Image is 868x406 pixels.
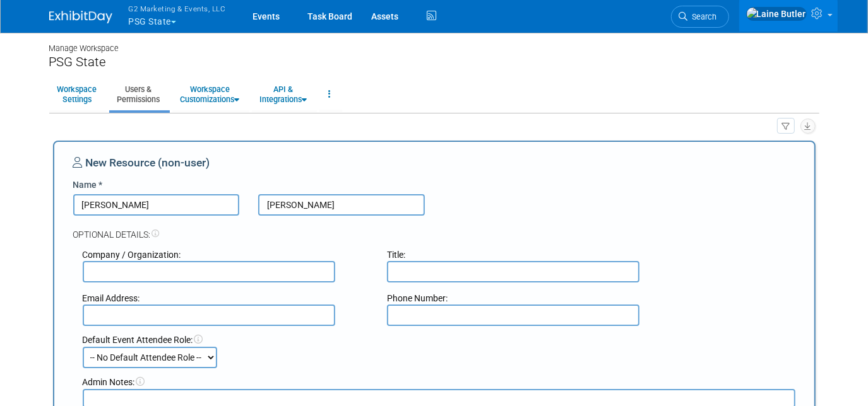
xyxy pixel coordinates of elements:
div: Phone Number: [387,292,673,304]
a: WorkspaceCustomizations [172,79,248,110]
div: Optional Details: [73,216,795,241]
div: Admin Notes: [83,376,795,388]
div: PSG State [49,54,819,70]
a: API &Integrations [252,79,316,110]
input: Last Name [258,194,425,216]
img: ExhibitDay [49,11,112,23]
div: Email Address: [83,292,369,304]
label: Name * [73,178,103,191]
a: Users &Permissions [109,79,169,110]
input: First Name [73,194,240,216]
div: Title: [387,248,673,261]
a: WorkspaceSettings [49,79,105,110]
span: Search [688,12,717,21]
div: Company / Organization: [83,248,369,261]
a: Search [671,6,729,28]
div: Default Event Attendee Role: [83,333,795,346]
div: New Resource (non-user) [73,155,795,178]
img: Laine Butler [746,7,807,21]
div: Manage Workspace [49,32,819,54]
span: G2 Marketing & Events, LLC [129,2,226,15]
